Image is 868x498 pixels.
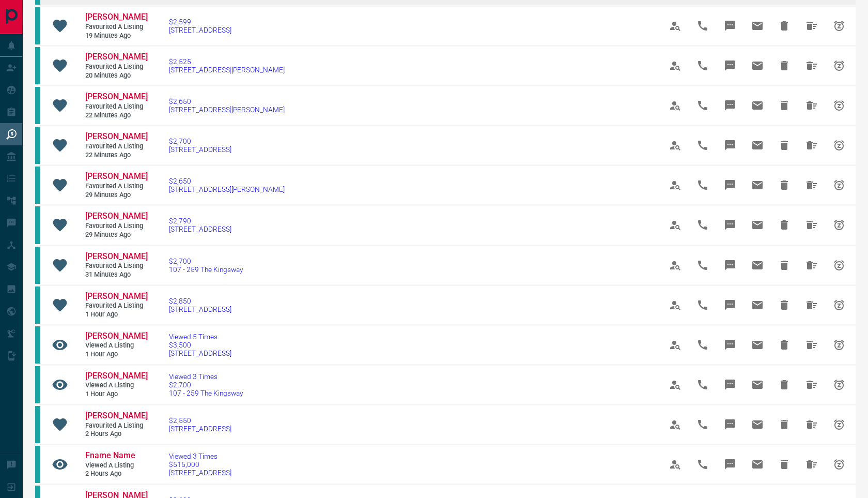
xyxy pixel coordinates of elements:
[169,66,285,74] span: [STREET_ADDRESS][PERSON_NAME]
[169,97,285,114] a: $2,650[STREET_ADDRESS][PERSON_NAME]
[85,12,147,23] a: [PERSON_NAME]
[827,293,851,318] span: Snooze
[85,211,147,222] a: [PERSON_NAME]
[169,265,243,274] span: 107 - 259 The Kingsway
[772,53,797,78] span: Hide
[85,92,147,102] a: [PERSON_NAME]
[85,142,147,151] span: Favourited a Listing
[85,92,148,101] span: [PERSON_NAME]
[35,446,40,483] div: condos.ca
[85,411,148,420] span: [PERSON_NAME]
[772,213,797,237] span: Hide
[85,421,147,430] span: Favourited a Listing
[745,412,770,437] span: Email
[690,293,715,318] span: Call
[169,372,243,397] a: Viewed 3 Times$2,700107 - 259 The Kingsway
[827,452,851,477] span: Snooze
[169,297,231,313] a: $2,850[STREET_ADDRESS]
[85,171,147,182] a: [PERSON_NAME]
[85,291,147,302] a: [PERSON_NAME]
[85,270,147,279] span: 31 minutes ago
[663,93,688,118] span: View Profile
[169,217,231,233] a: $2,790[STREET_ADDRESS]
[772,253,797,278] span: Hide
[169,57,285,66] span: $2,525
[169,18,231,34] a: $2,599[STREET_ADDRESS]
[663,372,688,397] span: View Profile
[169,137,231,145] span: $2,700
[690,253,715,278] span: Call
[772,452,797,477] span: Hide
[35,326,40,364] div: condos.ca
[663,293,688,318] span: View Profile
[85,231,147,239] span: 29 minutes ago
[718,412,742,437] span: Message
[690,372,715,397] span: Call
[663,173,688,198] span: View Profile
[169,416,231,433] a: $2,550[STREET_ADDRESS]
[827,372,851,397] span: Snooze
[35,406,40,443] div: condos.ca
[718,173,742,198] span: Message
[799,253,824,278] span: Hide All from Sayali Gaidhani
[85,131,147,142] a: [PERSON_NAME]
[35,127,40,164] div: condos.ca
[85,102,147,111] span: Favourited a Listing
[827,333,851,357] span: Snooze
[718,452,742,477] span: Message
[35,167,40,204] div: condos.ca
[772,333,797,357] span: Hide
[169,26,231,34] span: [STREET_ADDRESS]
[35,366,40,403] div: condos.ca
[663,53,688,78] span: View Profile
[827,133,851,158] span: Snooze
[85,211,148,221] span: [PERSON_NAME]
[35,47,40,84] div: condos.ca
[745,372,770,397] span: Email
[663,213,688,237] span: View Profile
[169,257,243,274] a: $2,700107 - 259 The Kingsway
[718,293,742,318] span: Message
[772,173,797,198] span: Hide
[169,57,285,74] a: $2,525[STREET_ADDRESS][PERSON_NAME]
[85,251,147,262] a: [PERSON_NAME]
[169,305,231,313] span: [STREET_ADDRESS]
[690,173,715,198] span: Call
[85,12,148,22] span: [PERSON_NAME]
[663,253,688,278] span: View Profile
[690,133,715,158] span: Call
[827,253,851,278] span: Snooze
[690,53,715,78] span: Call
[85,262,147,270] span: Favourited a Listing
[169,177,285,193] a: $2,650[STREET_ADDRESS][PERSON_NAME]
[85,151,147,160] span: 22 minutes ago
[663,133,688,158] span: View Profile
[85,71,147,80] span: 20 minutes ago
[663,412,688,437] span: View Profile
[85,371,148,381] span: [PERSON_NAME]
[169,452,231,477] a: Viewed 3 Times$515,000[STREET_ADDRESS]
[718,13,742,38] span: Message
[169,105,285,114] span: [STREET_ADDRESS][PERSON_NAME]
[35,206,40,244] div: condos.ca
[745,53,770,78] span: Email
[85,450,135,460] span: Fname Name
[799,13,824,38] span: Hide All from Sayali Gaidhani
[85,350,147,359] span: 1 hour ago
[85,291,148,301] span: [PERSON_NAME]
[772,412,797,437] span: Hide
[745,133,770,158] span: Email
[85,461,147,470] span: Viewed a Listing
[85,430,147,439] span: 2 hours ago
[745,452,770,477] span: Email
[772,133,797,158] span: Hide
[85,32,147,40] span: 19 minutes ago
[85,63,147,71] span: Favourited a Listing
[169,333,231,341] span: Viewed 5 Times
[827,412,851,437] span: Snooze
[85,251,148,261] span: [PERSON_NAME]
[827,213,851,237] span: Snooze
[718,93,742,118] span: Message
[718,213,742,237] span: Message
[169,416,231,425] span: $2,550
